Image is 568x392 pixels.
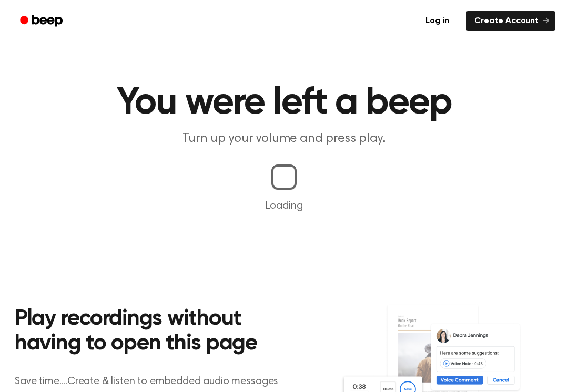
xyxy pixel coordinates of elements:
a: Log in [415,9,460,33]
a: Create Account [466,11,555,31]
p: Turn up your volume and press play. [82,130,486,148]
a: Beep [13,11,72,32]
h2: Play recordings without having to open this page [15,307,298,357]
p: Loading [13,198,555,214]
h1: You were left a beep [15,84,553,122]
